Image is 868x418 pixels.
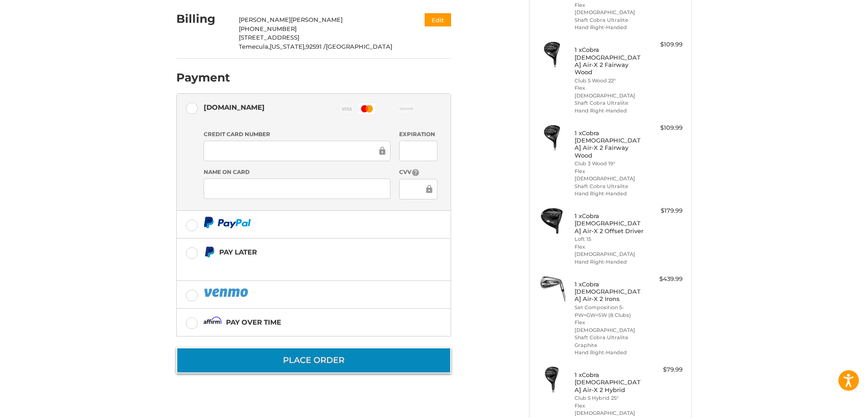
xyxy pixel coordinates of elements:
h4: 1 x Cobra [DEMOGRAPHIC_DATA] Air-X 2 Irons [575,280,644,303]
div: $179.99 [647,206,683,215]
h2: Billing [176,12,230,26]
img: PayPal icon [204,287,250,298]
div: [DOMAIN_NAME] [204,100,265,115]
li: Hand Right-Handed [575,107,644,115]
label: Name on Card [204,168,390,176]
div: $109.99 [647,40,683,49]
li: Club 3 Wood 19° [575,160,644,168]
button: Edit [425,13,451,26]
li: Hand Right-Handed [575,258,644,266]
h4: 1 x Cobra [DEMOGRAPHIC_DATA] Air-X 2 Fairway Wood [575,129,644,159]
span: [PERSON_NAME] [239,16,291,23]
li: Flex [DEMOGRAPHIC_DATA] [575,84,644,99]
li: Flex [DEMOGRAPHIC_DATA] [575,1,644,16]
span: [STREET_ADDRESS] [239,34,299,41]
h4: 1 x Cobra [DEMOGRAPHIC_DATA] Air-X 2 Hybrid [575,371,644,393]
li: Shaft Cobra Ultralite [575,99,644,107]
h4: 1 x Cobra [DEMOGRAPHIC_DATA] Air-X 2 Fairway Wood [575,46,644,76]
span: [PHONE_NUMBER] [239,25,297,32]
span: [US_STATE], [270,43,306,50]
iframe: Google Customer Reviews [793,393,868,418]
img: Pay Later icon [204,246,215,258]
label: Credit Card Number [204,130,390,138]
li: Hand Right-Handed [575,349,644,357]
li: Set Composition 5-PW+GW+SW (8 Clubs) [575,304,644,319]
div: $439.99 [647,275,683,284]
h2: Payment [176,71,230,85]
li: Shaft Cobra Ultralite [575,183,644,190]
span: 92591 / [306,43,326,50]
li: Club 5 Hybrid 25° [575,394,644,402]
img: PayPal icon [204,217,251,228]
div: Pay Later [219,245,394,260]
li: Shaft Cobra Ultralite [575,16,644,24]
li: Flex [DEMOGRAPHIC_DATA] [575,402,644,417]
button: Place Order [176,347,451,373]
li: Flex [DEMOGRAPHIC_DATA] [575,319,644,334]
label: Expiration [399,130,437,138]
label: CVV [399,168,437,177]
img: Affirm icon [204,316,222,328]
li: Flex [DEMOGRAPHIC_DATA] [575,168,644,183]
li: Hand Right-Handed [575,190,644,198]
li: Club 5 Wood 22° [575,77,644,85]
iframe: PayPal Message 1 [204,262,394,270]
h4: 1 x Cobra [DEMOGRAPHIC_DATA] Air-X 2 Offset Driver [575,212,644,234]
span: [GEOGRAPHIC_DATA] [326,43,392,50]
li: Shaft Cobra Ultralite Graphite [575,334,644,349]
li: Flex [DEMOGRAPHIC_DATA] [575,243,644,258]
li: Loft 15 [575,235,644,243]
span: [PERSON_NAME] [291,16,343,23]
div: Pay over time [226,315,281,330]
span: Temecula, [239,43,270,50]
div: $79.99 [647,365,683,374]
div: $109.99 [647,123,683,133]
li: Hand Right-Handed [575,24,644,31]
